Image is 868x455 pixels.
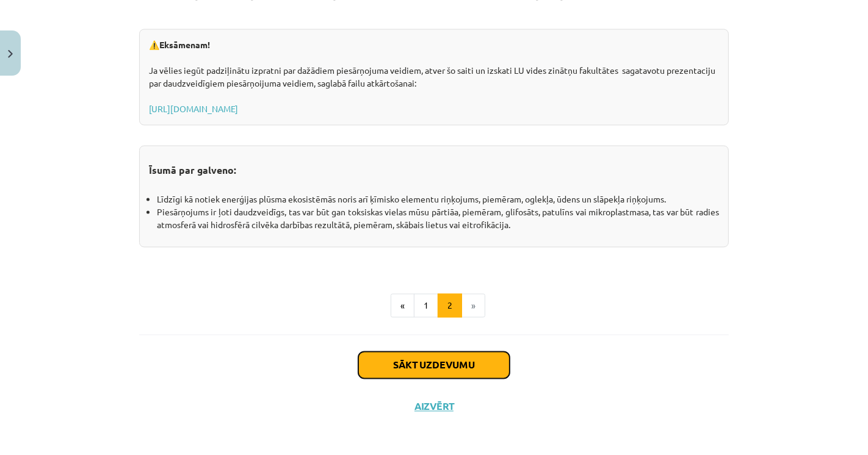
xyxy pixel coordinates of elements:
button: « [391,293,414,318]
li: Līdzīgi kā notiek enerģijas plūsma ekosistēmās noris arī ķīmisko elementu riņķojums, piemēram, og... [157,193,719,206]
button: Sākt uzdevumu [358,351,510,378]
button: Aizvērt [411,400,457,412]
li: Piesārņojums ir ļoti daudzveidīgs, tas var būt gan toksiskas vielas mūsu pārtiāa, piemēram, glifo... [157,206,719,231]
div: ⚠️ Ja vēlies iegūt padziļinātu izpratni par dažādiem piesārņojuma veidiem, atver šo saiti un izsk... [139,29,729,125]
nav: Page navigation example [139,293,729,318]
strong: Eksāmenam! [159,39,210,50]
button: 2 [438,293,462,318]
img: icon-close-lesson-0947bae3869378f0d4975bcd49f059093ad1ed9edebbc8119c70593378902aed.svg [8,50,13,58]
button: 1 [414,293,438,318]
strong: Īsumā par galveno: [149,163,236,176]
a: [URL][DOMAIN_NAME] [149,103,238,114]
